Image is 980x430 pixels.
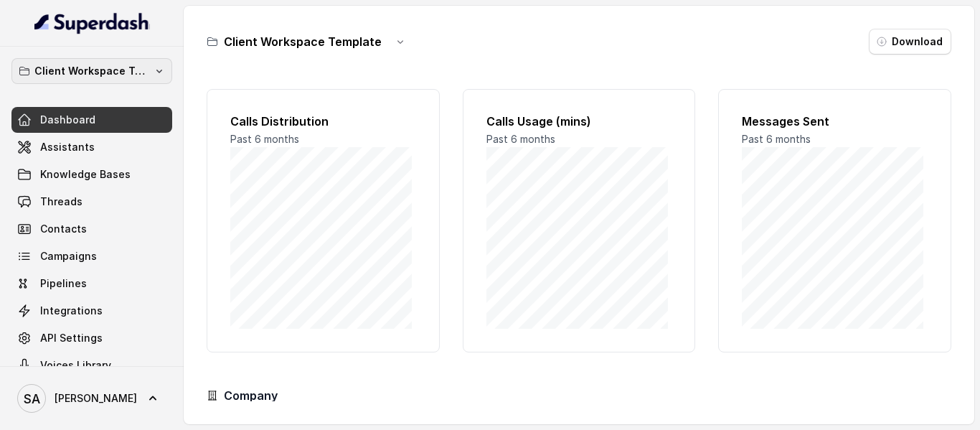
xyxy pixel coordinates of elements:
p: Client Workspace Template [34,62,149,80]
h2: Calls Usage (mins) [486,113,672,130]
h3: Client Workspace Template [224,33,382,50]
span: Contacts [40,222,87,236]
span: API Settings [40,331,103,345]
h3: Company [224,387,278,404]
button: Download [869,29,951,55]
text: SA [24,391,40,406]
span: Past 6 months [230,133,299,145]
span: Voices Library [40,358,111,373]
a: Pipelines [11,271,172,296]
a: [PERSON_NAME] [11,378,172,419]
span: [PERSON_NAME] [55,391,137,406]
span: Integrations [40,304,103,318]
span: Dashboard [40,113,95,127]
a: Voices Library [11,352,172,378]
button: Client Workspace Template [11,58,172,84]
a: API Settings [11,325,172,351]
h2: Messages Sent [742,113,928,130]
a: Assistants [11,134,172,160]
a: Knowledge Bases [11,162,172,187]
span: Assistants [40,140,95,154]
h2: Calls Distribution [230,113,416,130]
span: Campaigns [40,249,97,263]
span: Knowledge Bases [40,167,131,182]
a: Contacts [11,216,172,242]
a: Campaigns [11,243,172,269]
span: Threads [40,195,83,209]
a: Threads [11,189,172,215]
span: Pipelines [40,276,87,291]
a: Integrations [11,298,172,324]
img: light.svg [34,11,150,34]
span: Past 6 months [742,133,811,145]
a: Dashboard [11,107,172,133]
span: Past 6 months [486,133,555,145]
